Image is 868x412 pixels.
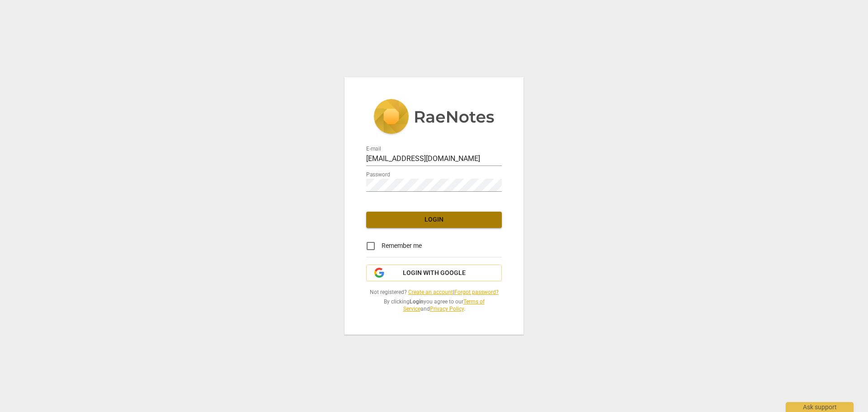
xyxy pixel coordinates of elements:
[366,265,502,282] button: Login with Google
[403,269,466,278] span: Login with Google
[454,289,499,295] a: Forgot password?
[373,215,495,224] span: Login
[410,298,424,305] b: Login
[373,99,495,136] img: 5ac2273c67554f335776073100b6d88f.svg
[366,172,390,177] label: Password
[408,289,453,295] a: Create an account
[366,146,381,152] label: E-mail
[366,212,502,228] button: Login
[366,289,502,296] span: Not registered? |
[382,241,422,251] span: Remember me
[430,306,464,312] a: Privacy Policy
[403,298,485,313] a: Terms of Service
[366,298,502,313] span: By clicking you agree to our and .
[786,402,854,412] div: Ask support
